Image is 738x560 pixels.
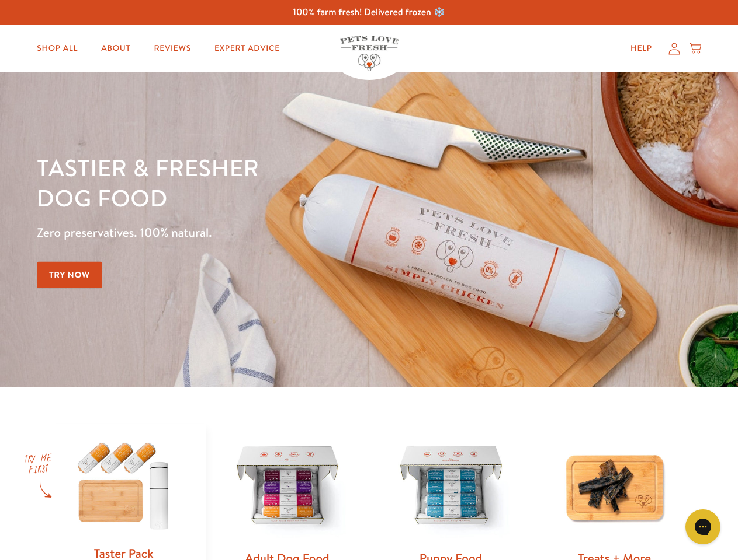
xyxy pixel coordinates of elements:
[621,37,661,60] a: Help
[205,37,289,60] a: Expert Advice
[340,36,399,71] img: Pets Love Fresh
[37,222,480,243] p: Zero preservatives. 100% natural.
[37,262,102,288] a: Try Now
[680,505,726,548] iframe: Gorgias live chat messenger
[27,37,87,60] a: Shop All
[144,37,200,60] a: Reviews
[37,152,480,213] h1: Tastier & fresher dog food
[92,37,140,60] a: About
